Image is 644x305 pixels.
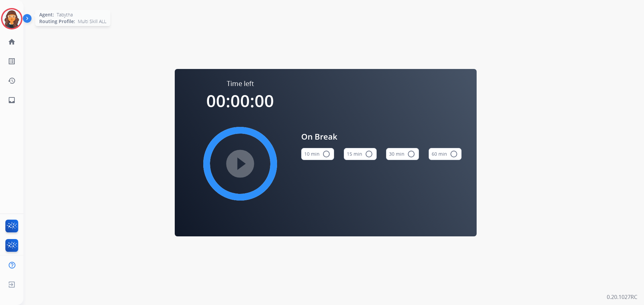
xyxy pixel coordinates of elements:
mat-icon: radio_button_unchecked [407,150,415,158]
mat-icon: radio_button_unchecked [322,150,330,158]
img: avatar [2,9,21,28]
span: Tabytha [57,11,73,18]
button: 10 min [301,148,334,160]
mat-icon: list_alt [8,57,16,65]
span: Time left [227,79,254,88]
mat-icon: home [8,38,16,46]
span: Multi Skill ALL [78,18,106,25]
mat-icon: history [8,77,16,85]
p: 0.20.1027RC [607,293,637,301]
button: 15 min [344,148,377,160]
button: 60 min [429,148,462,160]
mat-icon: inbox [8,96,16,104]
mat-icon: radio_button_unchecked [365,150,373,158]
mat-icon: radio_button_unchecked [450,150,458,158]
span: Routing Profile: [39,18,75,25]
span: On Break [301,131,462,143]
button: 30 min [386,148,419,160]
span: Agent: [39,11,54,18]
span: 00:00:00 [206,89,274,112]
